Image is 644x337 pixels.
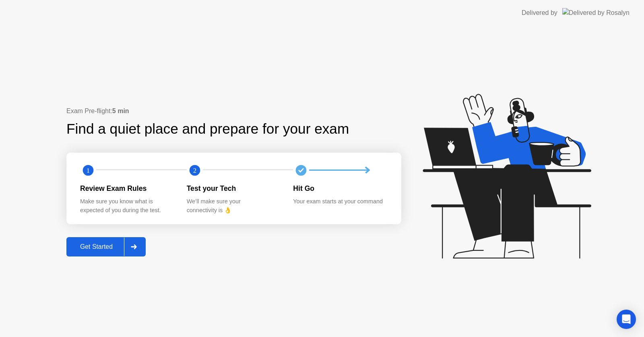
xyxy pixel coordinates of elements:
[562,8,630,17] img: Delivered by Rosalyn
[69,243,124,250] div: Get Started
[187,197,281,215] div: We’ll make sure your connectivity is 👌
[112,108,129,114] b: 5 min
[66,118,350,140] div: Find a quiet place and prepare for your exam
[522,8,557,18] div: Delivered by
[80,183,174,194] div: Review Exam Rules
[193,166,196,174] text: 2
[293,197,387,206] div: Your exam starts at your command
[66,237,146,256] button: Get Started
[617,310,636,329] div: Open Intercom Messenger
[293,183,387,194] div: Hit Go
[187,183,281,194] div: Test your Tech
[80,197,174,215] div: Make sure you know what is expected of you during the test.
[87,166,90,174] text: 1
[66,106,401,116] div: Exam Pre-flight:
